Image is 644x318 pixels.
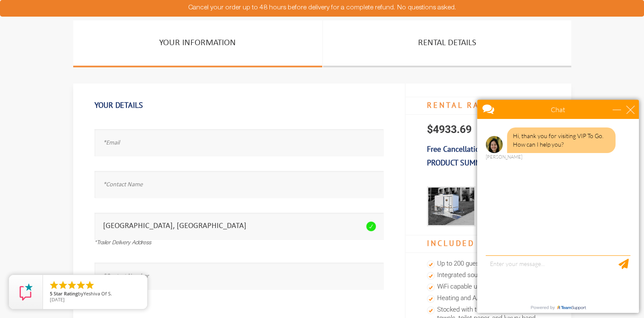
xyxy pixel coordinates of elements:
[94,171,384,198] input: *Contact Name
[58,280,68,290] li: 
[406,115,571,145] p: $4933.69
[427,293,550,304] li: Heating and A/C
[427,281,550,293] li: WiFi capable upon request
[94,129,384,156] input: *Email
[472,95,644,318] iframe: Live Chat Box
[85,280,95,290] li: 
[49,280,59,290] li: 
[76,280,86,290] li: 
[50,290,52,297] span: 5
[67,280,77,290] li: 
[323,20,571,67] a: Rental Details
[83,290,112,297] span: Yeshiva Of S.
[54,290,78,297] span: Star Rating
[406,97,571,115] h4: RENTAL RATE
[427,144,484,154] b: Free Cancellation
[17,283,34,301] img: Review Rating
[406,235,571,253] h4: Included Features
[427,270,550,281] li: Integrated sound system
[50,296,65,303] span: [DATE]
[427,258,550,270] li: Up to 200 guest event capacity
[94,96,384,114] h1: Your Details
[406,154,571,172] h3: Product Summary
[73,20,322,67] a: Your Information
[94,240,384,248] div: *Trailer Delivery Address
[94,213,384,240] input: *Trailer Delivery Address
[50,291,140,297] span: by
[94,263,384,289] input: *Contact Number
